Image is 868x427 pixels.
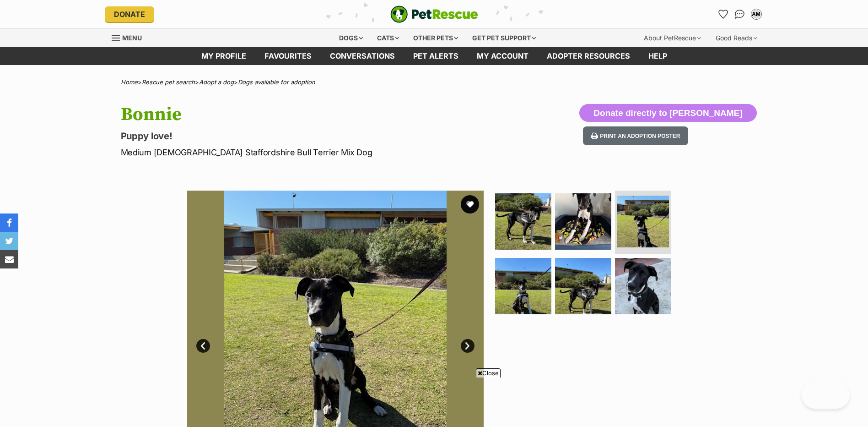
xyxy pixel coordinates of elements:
[716,7,764,22] ul: Account quick links
[495,258,551,314] img: Photo of Bonnie
[268,381,601,422] iframe: Advertisement
[476,368,501,378] span: Close
[615,258,671,314] img: Photo of Bonnie
[371,29,405,47] div: Cats
[639,47,676,65] a: Help
[390,5,478,23] a: PetRescue
[121,146,508,159] p: Medium [DEMOGRAPHIC_DATA] Staffordshire Bull Terrier Mix Dog
[461,339,474,353] a: Next
[555,193,611,250] img: Photo of Bonnie
[735,10,744,19] img: chat-41dd97257d64d25036548639549fe6c8038ab92f7586957e7f3b1b290dea8141.svg
[461,195,479,213] button: favourite
[538,47,639,65] a: Adopter resources
[407,29,464,47] div: Other pets
[142,78,195,86] a: Rescue pet search
[238,78,315,86] a: Dogs available for adoption
[495,193,551,250] img: Photo of Bonnie
[192,47,255,65] a: My profile
[98,79,771,86] div: > > >
[752,10,761,19] div: AM
[112,29,148,45] a: Menu
[121,78,138,86] a: Home
[555,258,611,314] img: Photo of Bonnie
[802,381,850,409] iframe: Help Scout Beacon - Open
[716,7,731,22] a: Favourites
[637,29,707,47] div: About PetRescue
[390,5,478,23] img: logo-e224e6f780fb5917bec1dbf3a21bbac754714ae5b6737aabdf751b685950b380.svg
[105,6,154,22] a: Donate
[709,29,764,47] div: Good Reads
[617,196,669,247] img: Photo of Bonnie
[255,47,321,65] a: Favourites
[749,7,764,22] button: My account
[121,130,508,142] p: Puppy love!
[199,78,234,86] a: Adopt a dog
[583,126,688,145] button: Print an adoption poster
[196,339,210,353] a: Prev
[321,47,404,65] a: conversations
[468,47,538,65] a: My account
[121,104,508,125] h1: Bonnie
[466,29,542,47] div: Get pet support
[404,47,468,65] a: Pet alerts
[579,104,756,122] button: Donate directly to [PERSON_NAME]
[333,29,369,47] div: Dogs
[733,7,747,22] a: Conversations
[122,34,142,42] span: Menu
